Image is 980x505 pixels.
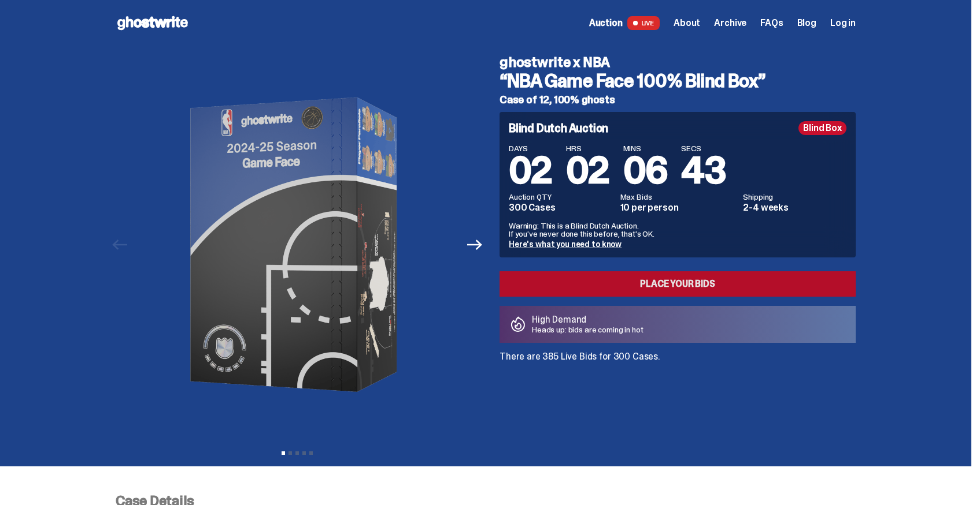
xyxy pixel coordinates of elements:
a: About [674,18,700,28]
span: HRS [566,144,609,152]
button: View slide 5 [309,451,313,455]
dd: 10 per person [620,203,737,212]
button: View slide 2 [289,451,292,455]
span: 02 [566,147,609,194]
a: Place your Bids [500,271,856,297]
span: MINS [623,144,668,152]
dt: Auction QTY [509,193,613,201]
span: 43 [681,147,726,194]
button: Next [462,232,487,257]
dt: Shipping [743,193,846,201]
a: Log in [830,18,856,28]
a: Auction LIVE [589,16,660,30]
a: Archive [714,18,746,28]
h5: Case of 12, 100% ghosts [500,95,856,105]
span: LIVE [627,16,660,30]
h4: Blind Dutch Auction [509,122,608,134]
a: Blog [797,18,816,28]
button: View slide 1 [282,451,285,455]
h4: ghostwrite x NBA [500,55,856,69]
dd: 300 Cases [509,203,613,212]
button: View slide 3 [295,451,299,455]
a: FAQs [760,18,783,28]
span: 06 [623,147,668,194]
p: High Demand [532,315,644,324]
dt: Max Bids [620,193,737,201]
h3: “NBA Game Face 100% Blind Box” [500,72,856,90]
p: There are 385 Live Bids for 300 Cases. [500,352,856,361]
span: SECS [681,144,726,152]
span: 02 [509,147,552,194]
span: DAYS [509,144,552,152]
button: View slide 4 [302,451,306,455]
div: Blind Box [798,121,846,135]
dd: 2-4 weeks [743,203,846,212]
p: Warning: This is a Blind Dutch Auction. If you’ve never done this before, that’s OK. [509,222,846,238]
img: NBA-Hero-1.png [138,46,456,443]
span: Auction [589,18,623,28]
p: Heads up: bids are coming in hot [532,326,644,334]
a: Here's what you need to know [509,239,622,249]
